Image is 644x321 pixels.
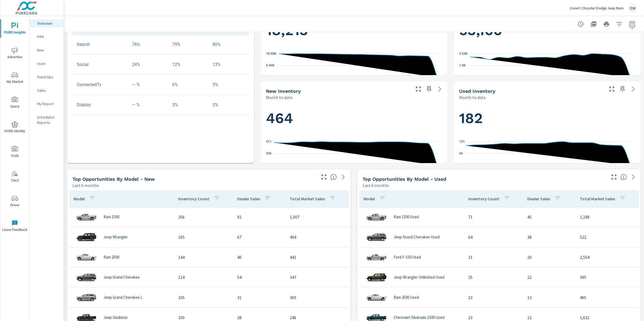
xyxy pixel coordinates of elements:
[459,51,468,55] text: 3.54K
[30,46,64,54] div: New
[608,85,616,93] button: Make Fullscreen
[104,295,143,300] p: Jeep Grand Cherokee L
[527,254,571,260] p: 20
[266,64,275,67] text: 9.49K
[266,88,301,94] h5: New Inventory
[394,235,440,239] p: Jeep Grand Cherokee Used
[104,275,140,280] p: Jeep Grand Cherokee
[208,98,248,112] td: 3%
[2,72,28,85] span: My Market
[629,85,638,93] a: See more details in report
[237,196,260,201] p: Dealer Sales
[610,173,618,181] button: Make Fullscreen
[37,74,59,80] p: Fixed Ops
[425,85,433,93] span: Save this to your personalized report
[468,274,519,281] p: 25
[580,214,637,220] p: 1,188
[168,98,208,112] td: 3%
[237,294,281,301] p: 31
[580,196,615,201] p: Total Market Sales
[76,249,97,265] img: glamour
[266,152,272,155] text: 206
[237,214,281,220] p: 91
[128,98,168,112] td: — %
[30,113,64,127] div: Scheduled Reports
[320,173,328,181] button: Make Fullscreen
[628,3,638,13] div: EW
[178,274,229,281] p: 114
[527,196,550,201] p: Dealer Sales
[459,64,466,67] text: 1.8K
[2,23,28,36] span: PURE Insights
[527,214,571,220] p: 45
[72,182,99,189] p: Last 6 months
[30,100,64,108] div: My Report
[178,254,229,260] p: 144
[290,254,347,260] p: 441
[394,315,444,320] p: Chevrolet Silverado 1500 Used
[76,229,97,245] img: glamour
[168,38,208,51] td: 79%
[436,85,444,93] a: See more details in report
[266,139,272,143] text: 411
[237,314,281,321] p: 28
[527,234,571,240] p: 38
[128,78,168,91] td: — %
[468,214,519,220] p: 71
[290,294,347,301] p: 300
[30,33,64,41] div: PIPA
[72,78,128,91] td: ConnectedTv
[394,255,421,260] p: Ford F-150 Used
[468,314,519,321] p: 23
[104,215,119,219] p: Ram 1500
[468,196,499,201] p: Inventory Count
[339,173,347,181] a: See more details in report
[459,152,463,155] text: 66
[527,294,571,301] p: 13
[588,19,599,29] button: "Export Report to PDF"
[366,249,387,265] img: glamour
[601,19,612,29] button: Print Report
[414,85,423,93] button: Make Fullscreen
[2,121,28,134] span: PURE Identity
[72,38,128,51] td: Search
[104,315,128,320] p: Jeep Gladiator
[37,34,59,39] p: PIPA
[366,289,387,305] img: glamour
[37,21,59,26] p: Overview
[614,19,625,29] button: Apply Filters
[266,109,442,127] h1: 464
[527,274,571,281] p: 22
[2,220,28,233] span: Leave Feedback
[237,274,281,281] p: 54
[394,215,419,219] p: Ram 1500 Used
[37,115,59,125] p: Scheduled Reports
[620,174,627,180] span: Find the biggest opportunities within your model lineup by seeing how each model is selling in yo...
[30,86,64,94] div: Sales
[2,97,28,110] span: Query
[266,51,276,55] text: 18.98K
[366,209,387,225] img: glamour
[72,98,128,112] td: Display
[618,85,627,93] span: Save this to your personalized report
[364,196,375,201] p: Model
[394,275,444,280] p: Jeep Wrangler Unlimited Used
[290,214,347,220] p: 1,007
[468,294,519,301] p: 23
[363,182,389,189] p: Last 6 months
[459,139,465,143] text: 131
[580,294,637,301] p: 465
[237,234,281,240] p: 67
[290,314,347,321] p: 246
[178,196,209,201] p: Inventory Count
[366,269,387,285] img: glamour
[570,6,624,10] p: Covert Chrysler Dodge Jeep Ram
[37,88,59,93] p: Sales
[0,16,29,238] div: nav menu
[527,314,571,321] p: 12
[208,78,248,91] td: 3%
[580,234,637,240] p: 522
[459,94,486,101] p: Month to date
[30,19,64,27] div: Overview
[30,60,64,68] div: Used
